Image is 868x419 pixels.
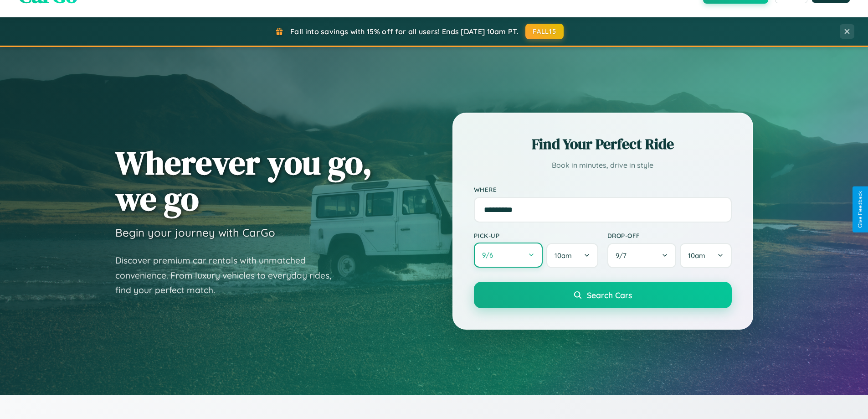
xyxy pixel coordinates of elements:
label: Where [474,186,732,193]
p: Discover premium car rentals with unmatched convenience. From luxury vehicles to everyday rides, ... [115,253,343,298]
label: Drop-off [607,232,732,239]
span: Fall into savings with 15% off for all users! Ends [DATE] 10am PT. [290,27,519,36]
span: 9 / 7 [616,251,631,260]
span: Search Cars [587,290,632,300]
button: 10am [680,243,731,268]
span: 10am [688,251,705,260]
button: 9/6 [474,243,543,268]
h2: Find Your Perfect Ride [474,134,732,154]
span: 10am [555,251,572,260]
div: Give Feedback [857,191,863,228]
label: Pick-up [474,232,598,239]
button: 9/7 [607,243,677,268]
button: Search Cars [474,282,732,308]
h3: Begin your journey with CarGo [115,226,275,239]
span: 9 / 6 [482,251,498,259]
button: FALL15 [525,24,564,39]
p: Book in minutes, drive in style [474,159,732,172]
h1: Wherever you go, we go [115,145,372,217]
button: 10am [546,243,598,268]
